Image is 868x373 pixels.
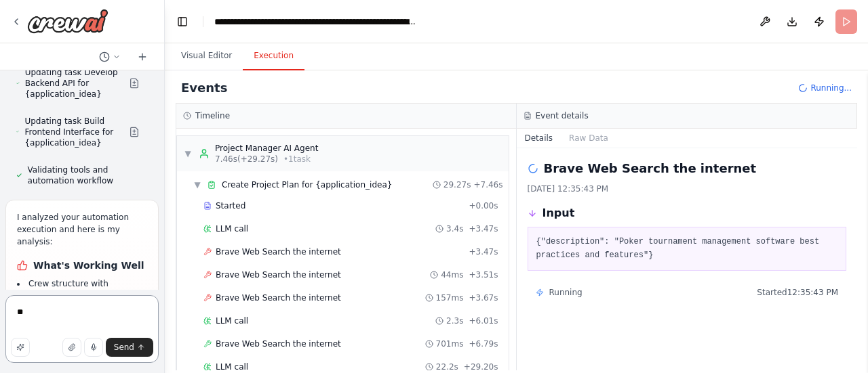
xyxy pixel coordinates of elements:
button: Start a new chat [132,49,153,65]
span: Started [216,200,245,211]
span: + 3.51s [469,269,498,280]
span: Brave Web Search the internet [216,338,341,349]
span: Brave Web Search the internet [216,246,341,257]
span: + 3.47s [469,223,498,234]
span: Running... [810,83,852,93]
h2: Brave Web Search the internet [544,159,757,178]
span: + 0.00s [469,200,498,211]
span: ▼ [184,148,192,159]
span: Create Project Plan for {application_idea} [222,179,392,190]
span: Started 12:35:43 PM [757,287,838,298]
li: Crew structure with specialized agents (Project Manager, Backend Developer, Frontend Developer, D... [17,278,147,338]
span: 2.3s [446,315,463,326]
span: LLM call [216,315,248,326]
span: 157ms [436,292,464,303]
span: + 3.67s [469,292,498,303]
div: Project Manager AI Agent [215,143,318,154]
span: Brave Web Search the internet [216,292,341,303]
button: Send [106,338,153,357]
span: Brave Web Search the internet [216,269,341,280]
span: 701ms [436,338,464,349]
span: 29.27s [443,179,471,190]
span: Validating tools and automation workflow [28,164,148,186]
img: Logo [27,9,108,33]
button: Click to speak your automation idea [84,338,103,357]
span: ▼ [193,179,201,190]
span: LLM call [216,223,248,234]
button: Upload files [62,338,81,357]
span: + 7.46s [473,179,502,190]
span: Running [549,287,583,298]
button: Switch to previous chat [94,49,126,65]
span: Send [114,342,134,353]
button: Details [517,129,561,148]
h3: Input [542,205,575,221]
span: + 3.47s [469,246,498,257]
h3: Timeline [195,110,230,121]
span: 7.46s (+29.27s) [215,154,278,164]
button: Visual Editor [170,42,243,70]
button: Execution [243,42,304,70]
span: Updating task Develop Backend API for {application_idea} [25,67,118,100]
span: Updating task Build Frontend Interface for {application_idea} [24,116,118,148]
span: 22.2s [436,361,458,372]
h3: Event details [536,110,589,121]
button: Raw Data [561,129,616,148]
span: • 1 task [283,154,311,164]
pre: {"description": "Poker tournament management software best practices and features"} [536,236,838,262]
span: + 6.01s [469,315,498,326]
h1: What's Working Well [17,259,147,272]
nav: breadcrumb [214,15,418,28]
span: + 29.20s [464,361,498,372]
p: I analyzed your automation execution and here is my analysis: [17,211,147,248]
button: Improve this prompt [11,338,30,357]
span: + 6.79s [469,338,498,349]
span: 3.4s [446,223,463,234]
div: [DATE] 12:35:43 PM [528,183,847,194]
span: 44ms [441,269,463,280]
h2: Events [181,79,227,97]
button: Hide left sidebar [173,12,192,31]
span: LLM call [216,361,248,372]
